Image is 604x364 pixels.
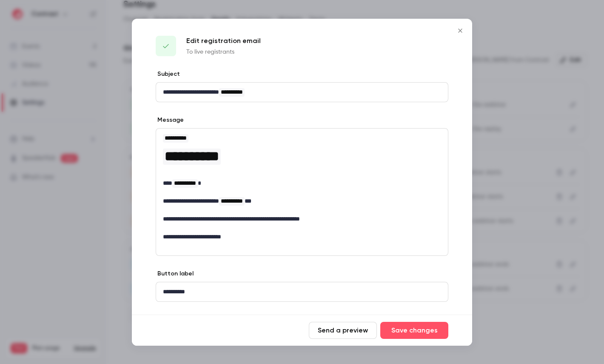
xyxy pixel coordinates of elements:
button: Close [452,22,469,39]
p: Edit registration email [186,36,261,46]
label: Subject [156,70,180,78]
div: editor [156,282,448,301]
p: To live registrants [186,48,261,56]
label: Message [156,116,184,124]
label: Button label [156,269,194,278]
button: Send a preview [309,322,377,339]
div: editor [156,129,448,246]
div: editor [156,83,448,102]
button: Save changes [380,322,448,339]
